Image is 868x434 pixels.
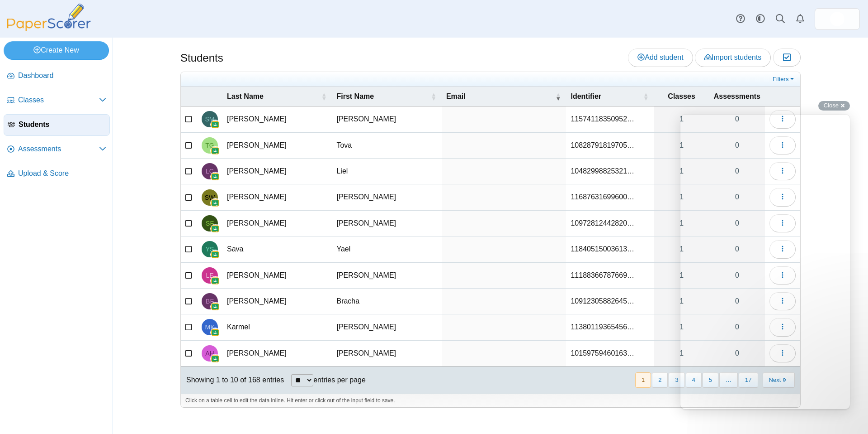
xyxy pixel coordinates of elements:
div: Showing 1 to 10 of 168 entries [181,366,284,394]
td: Tova [332,133,441,159]
td: [PERSON_NAME] [332,341,441,366]
a: 1 [654,133,709,158]
span: 108287918197059913529 [571,141,634,149]
span: 115741183509527438242 [571,115,634,123]
td: [PERSON_NAME] [222,133,332,159]
span: Sarah Matayev [205,116,215,122]
span: Assessments [18,144,99,154]
a: 1 [654,236,709,262]
a: Assessments [4,139,110,160]
span: 101597594601632285520 [571,349,634,357]
span: 118405150036133323454 [571,245,634,253]
span: 109728124428203439822 [571,219,634,227]
span: Dashboard [18,71,106,81]
h1: Students [180,50,223,66]
a: Create New [4,41,109,59]
button: 1 [635,372,651,387]
span: First Name : Activate to sort [431,87,436,106]
td: [PERSON_NAME] [222,341,332,366]
td: [PERSON_NAME] [222,263,332,289]
span: Shoshana Wisotsky [205,194,215,201]
button: 2 [652,372,668,387]
img: googleClassroom-logo.png [211,328,220,337]
img: googleClassroom-logo.png [211,276,220,285]
span: 109123058826456900403 [571,297,634,305]
span: Email : Activate to remove sorting [555,87,561,106]
td: [PERSON_NAME] [222,211,332,236]
a: 1 [654,211,709,236]
a: PaperScorer [4,25,94,33]
a: 1 [654,263,709,288]
a: Students [4,114,110,136]
a: 1 [654,184,709,210]
span: First Name [336,92,374,100]
a: Filters [770,75,798,84]
span: Last Name [227,92,264,100]
img: googleClassroom-logo.png [211,198,220,207]
span: Bracha Fogelman [206,298,214,304]
a: ps.YQphMh5fh5Aef9Eh [815,8,860,30]
span: Yael Sava [206,246,214,252]
td: Bracha [332,289,441,314]
a: 0 [709,106,765,132]
img: googleClassroom-logo.png [211,354,220,363]
span: Assessments [714,92,760,100]
a: 1 [654,289,709,314]
td: [PERSON_NAME] [332,211,441,236]
span: Identifier : Activate to sort [643,87,648,106]
img: ps.YQphMh5fh5Aef9Eh [830,12,844,26]
td: Sava [222,236,332,262]
td: Karmel [222,314,332,340]
td: [PERSON_NAME] [332,106,441,132]
a: Alerts [790,9,810,29]
a: Add student [628,48,693,67]
a: 1 [654,106,709,132]
a: 1 [654,314,709,340]
td: [PERSON_NAME] [332,263,441,289]
td: Liel [332,159,441,184]
span: Import students [704,53,761,61]
iframe: To enrich screen reader interactions, please activate Accessibility in Grammarly extension settings [680,115,850,409]
a: Import students [695,48,771,67]
button: 3 [669,372,684,387]
img: googleClassroom-logo.png [211,302,220,311]
nav: pagination [634,372,795,387]
img: googleClassroom-logo.png [211,172,220,181]
a: 1 [654,159,709,184]
img: googleClassroom-logo.png [211,250,220,259]
span: Email [446,92,466,100]
td: [PERSON_NAME] [222,184,332,210]
span: Matti Karmel [205,324,215,330]
span: Liel Cohen [206,168,214,174]
span: 104829988253210011592 [571,167,634,175]
a: Classes [4,90,110,111]
button: Close [818,101,850,111]
span: 111883667876698523032 [571,271,634,279]
img: googleClassroom-logo.png [211,224,220,233]
td: [PERSON_NAME] [222,106,332,132]
span: Aliza Hurwitz [205,350,214,357]
span: Leah Eisenberg [206,272,213,279]
span: Tova Gershuny [205,142,214,149]
img: googleClassroom-logo.png [211,146,220,155]
span: 116876316996005366274 [571,193,634,201]
span: Classes [18,95,99,105]
span: Last Name : Activate to sort [321,87,326,106]
span: Upload & Score [18,169,106,178]
span: Close [824,102,839,109]
td: [PERSON_NAME] [222,159,332,184]
span: Classes [668,92,695,100]
span: Add student [637,53,683,61]
span: Dena Szpilzinger [830,12,844,26]
td: Yael [332,236,441,262]
td: [PERSON_NAME] [222,289,332,314]
a: Upload & Score [4,163,110,185]
td: [PERSON_NAME] [332,184,441,210]
span: Identifier [571,92,601,100]
td: [PERSON_NAME] [332,314,441,340]
img: PaperScorer [4,4,94,31]
span: Students [19,120,106,130]
a: 1 [654,341,709,366]
img: googleClassroom-logo.png [211,120,220,129]
span: Sara Fink [206,220,214,227]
